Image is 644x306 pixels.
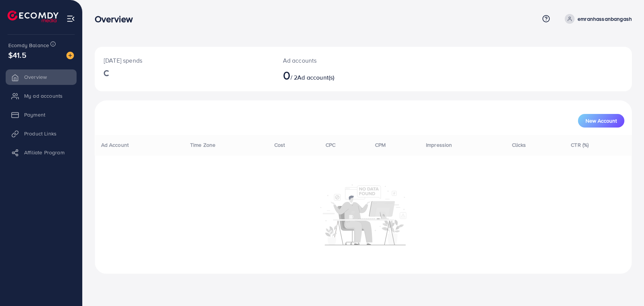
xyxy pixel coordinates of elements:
[562,14,632,24] a: emranhassanbangash
[8,11,58,22] img: logo
[578,14,632,23] p: emranhassanbangash
[66,14,75,23] img: menu
[578,114,624,128] button: New Account
[66,52,74,59] img: image
[297,73,334,81] span: Ad account(s)
[104,56,265,65] p: [DATE] spends
[283,56,399,65] p: Ad accounts
[586,118,617,123] span: New Account
[95,14,139,25] h3: Overview
[8,42,49,49] span: Ecomdy Balance
[8,49,26,60] span: $41.5
[283,66,290,84] span: 0
[283,68,399,82] h2: / 2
